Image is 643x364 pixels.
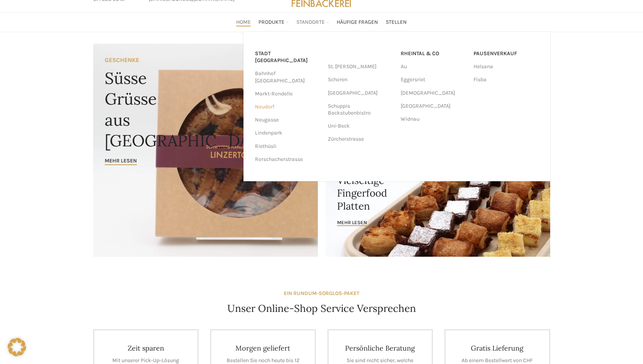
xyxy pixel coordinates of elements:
[255,67,320,87] a: Bahnhof [GEOGRAPHIC_DATA]
[457,344,538,353] h4: Gratis Lieferung
[474,47,539,60] a: Pausenverkauf
[326,150,550,257] a: Banner link
[296,15,329,30] a: Standorte
[89,15,554,30] div: Main navigation
[255,87,320,100] a: Markt-Rondelle
[328,60,393,73] a: St. [PERSON_NAME]
[328,133,393,146] a: Zürcherstrasse
[255,113,320,126] a: Neugasse
[474,73,539,86] a: Fisba
[401,60,466,73] a: Au
[386,19,407,26] span: Stellen
[93,44,318,257] a: Banner link
[255,153,320,166] a: Rorschacherstrasse
[328,87,393,100] a: [GEOGRAPHIC_DATA]
[284,290,359,297] strong: EIN RUNDUM-SORGLOS-PAKET
[474,60,539,73] a: Helsana
[386,15,407,30] a: Stellen
[401,47,466,60] a: RHEINTAL & CO
[258,19,284,26] span: Produkte
[401,113,466,126] a: Widnau
[223,344,303,353] h4: Morgen geliefert
[236,19,251,26] span: Home
[337,19,378,26] span: Häufige Fragen
[328,120,393,133] a: Uni-Beck
[401,87,466,100] a: [DEMOGRAPHIC_DATA]
[401,100,466,113] a: [GEOGRAPHIC_DATA]
[106,344,186,353] h4: Zeit sparen
[337,15,378,30] a: Häufige Fragen
[328,73,393,86] a: Schoren
[255,126,320,139] a: Lindenpark
[328,100,393,120] a: Schuppis Backstubenbistro
[401,73,466,86] a: Eggersriet
[255,140,320,153] a: Riethüsli
[236,15,251,30] a: Home
[258,15,289,30] a: Produkte
[227,302,416,315] h4: Unser Online-Shop Service Versprechen
[340,344,421,353] h4: Persönliche Beratung
[255,47,320,67] a: Stadt [GEOGRAPHIC_DATA]
[255,100,320,113] a: Neudorf
[296,19,325,26] span: Standorte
